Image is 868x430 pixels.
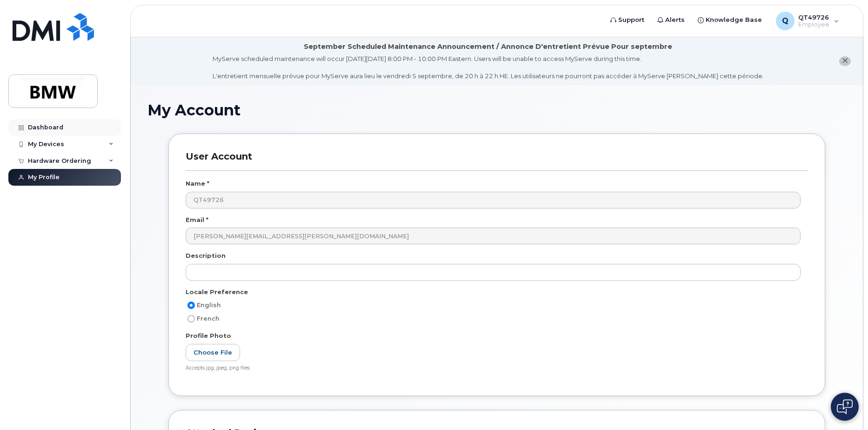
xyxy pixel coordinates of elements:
[186,365,801,372] div: Accepts jpg, jpeg, png files
[304,42,672,52] div: September Scheduled Maintenance Announcement / Annonce D'entretient Prévue Pour septembre
[186,215,208,224] label: Email *
[186,344,240,361] label: Choose File
[147,102,846,118] h1: My Account
[187,315,195,322] input: French
[186,151,808,171] h3: User Account
[186,288,248,296] label: Locale Preference
[213,54,764,81] div: MyServe scheduled maintenance will occur [DATE][DATE] 8:00 PM - 10:00 PM Eastern. Users will be u...
[839,56,851,66] button: close notification
[186,179,209,188] label: Name *
[837,399,853,414] img: Open chat
[197,302,221,309] span: English
[197,315,220,322] span: French
[186,331,231,340] label: Profile Photo
[187,302,195,309] input: English
[186,251,226,260] label: Description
